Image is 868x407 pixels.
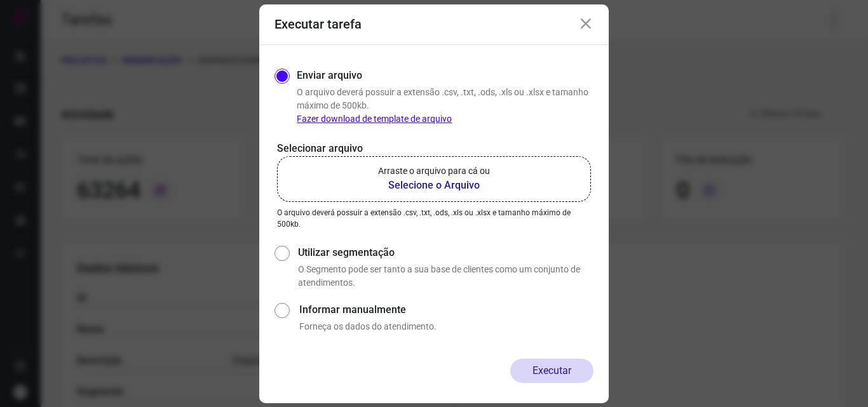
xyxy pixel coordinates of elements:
p: Selecionar arquivo [277,141,591,156]
p: O arquivo deverá possuir a extensão .csv, .txt, .ods, .xls ou .xlsx e tamanho máximo de 500kb. [297,86,593,126]
a: Fazer download de template de arquivo [297,114,452,124]
p: O Segmento pode ser tanto a sua base de clientes como um conjunto de atendimentos. [298,263,593,290]
p: O arquivo deverá possuir a extensão .csv, .txt, .ods, .xls ou .xlsx e tamanho máximo de 500kb. [277,207,591,230]
label: Informar manualmente [299,302,593,317]
button: Executar [510,359,593,383]
b: Selecione o Arquivo [378,178,490,193]
p: Arraste o arquivo para cá ou [378,164,490,178]
label: Enviar arquivo [297,68,362,83]
p: Forneça os dados do atendimento. [299,320,593,333]
label: Utilizar segmentação [298,245,593,260]
h3: Executar tarefa [275,17,362,32]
